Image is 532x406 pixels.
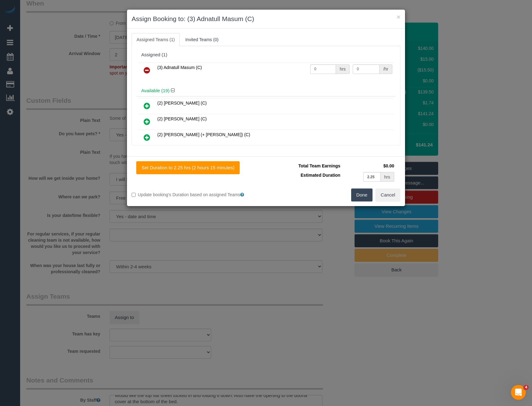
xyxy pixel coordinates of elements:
[132,14,400,24] h3: Assign Booking to: (3) Adnatull Masum (C)
[524,385,529,390] span: 4
[136,161,240,174] button: Set Duration to 2.25 hrs (2 hours 15 minutes)
[301,173,340,178] span: Estimated Duration
[141,88,391,93] h4: Available (19)
[381,172,394,182] div: hrs
[397,14,400,20] button: ×
[157,65,202,70] span: (3) Adnatull Masum (C)
[511,385,526,400] iframe: Intercom live chat
[141,52,391,58] div: Assigned (1)
[380,64,392,74] div: /hr
[157,132,250,137] span: (2) [PERSON_NAME] (+ [PERSON_NAME]) (C)
[342,161,396,171] td: $0.00
[157,116,207,121] span: (2) [PERSON_NAME] (C)
[180,33,223,46] a: Invited Teams (0)
[375,188,400,201] button: Cancel
[157,101,207,106] span: (2) [PERSON_NAME] (C)
[271,161,342,171] td: Total Team Earnings
[132,192,261,198] label: Update booking's Duration based on assigned Teams
[336,64,350,74] div: hrs
[132,33,180,46] a: Assigned Teams (1)
[351,188,373,201] button: Done
[132,193,136,197] input: Update booking's Duration based on assigned Teams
